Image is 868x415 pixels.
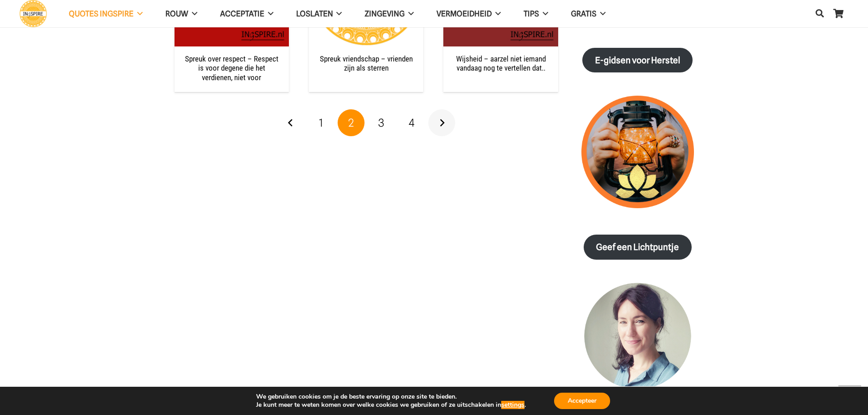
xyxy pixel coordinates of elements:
span: Pagina 2 [338,109,365,137]
img: lichtpuntjes voor in donkere tijden [581,96,694,208]
span: ROUW Menu [188,2,197,25]
span: VERMOEIDHEID [437,9,492,18]
a: Wijsheid – aarzel niet iemand vandaag nog te vertellen dat.. [456,54,546,72]
span: GRATIS Menu [596,2,606,25]
a: E-gidsen voor Herstel [582,48,693,73]
span: TIPS [524,9,539,18]
span: ROUW [165,9,188,18]
a: Geef een Lichtpuntje [584,235,692,260]
span: Loslaten Menu [333,2,342,25]
span: 1 [319,116,323,129]
span: QUOTES INGSPIRE [69,9,134,18]
span: VERMOEIDHEID Menu [492,2,501,25]
img: Inge Geertzen - schrijfster Ingspire.nl, markteer en handmassage therapeut [581,283,694,395]
strong: E-gidsen voor Herstel [595,55,680,66]
a: TIPSTIPS Menu [512,2,560,26]
button: settings [501,401,524,409]
a: Pagina 4 [398,109,425,137]
a: GRATISGRATIS Menu [560,2,617,26]
strong: Geef een Lichtpuntje [596,242,679,252]
a: QUOTES INGSPIREQUOTES INGSPIRE Menu [57,2,154,26]
a: VERMOEIDHEIDVERMOEIDHEID Menu [425,2,512,26]
a: Terug naar top [838,385,861,408]
button: Accepteer [554,393,610,409]
p: We gebruiken cookies om je de beste ervaring op onze site te bieden. [256,393,526,401]
a: Zoeken [811,3,829,25]
span: Zingeving Menu [405,2,414,25]
span: TIPS Menu [539,2,548,25]
span: Loslaten [296,9,333,18]
span: 3 [378,116,384,129]
a: Spreuk vriendschap – vrienden zijn als sterren [320,54,413,72]
span: 4 [409,116,415,129]
a: AcceptatieAcceptatie Menu [209,2,285,26]
a: Pagina 1 [307,109,334,137]
span: 2 [348,116,354,129]
span: GRATIS [571,9,596,18]
a: ROUWROUW Menu [154,2,209,26]
a: LoslatenLoslaten Menu [285,2,354,26]
span: Acceptatie [220,9,264,18]
a: ZingevingZingeving Menu [353,2,425,26]
a: Pagina 3 [368,109,395,137]
span: Zingeving [365,9,405,18]
span: Acceptatie Menu [264,2,273,25]
span: QUOTES INGSPIRE Menu [134,2,143,25]
p: Je kunt meer te weten komen over welke cookies we gebruiken of ze uitschakelen in . [256,401,526,409]
a: Spreuk over respect – Respect is voor degene die het verdienen, niet voor [185,54,278,82]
